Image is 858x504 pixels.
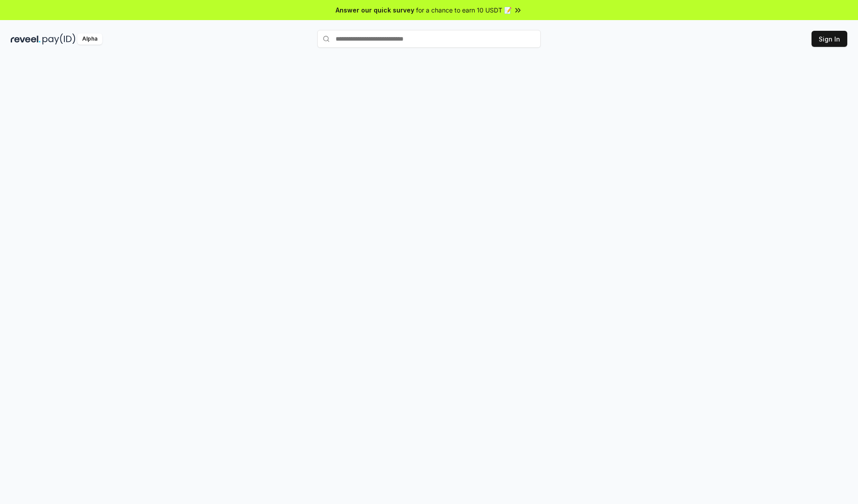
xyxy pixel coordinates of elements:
img: reveel_dark [11,33,41,45]
span: Answer our quick survey [336,5,414,15]
div: Alpha [77,33,102,45]
button: Sign In [812,31,847,47]
span: for a chance to earn 10 USDT 📝 [416,5,512,15]
img: pay_id [42,33,76,45]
